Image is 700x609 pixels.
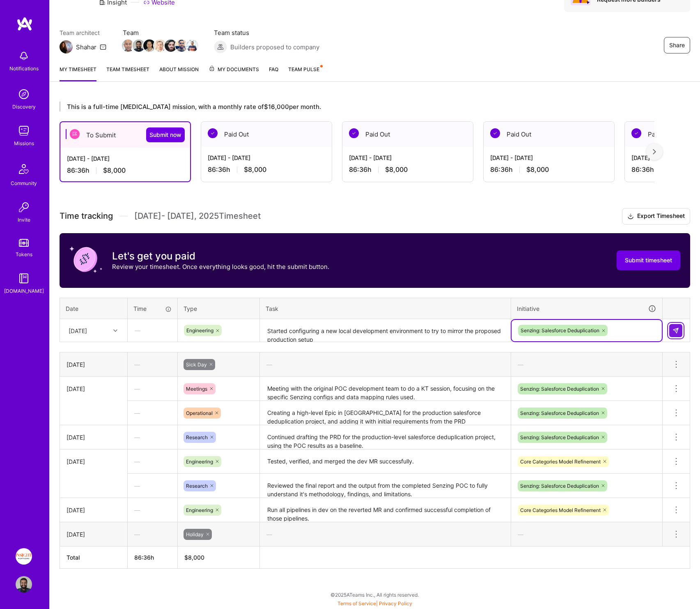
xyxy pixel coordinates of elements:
span: Builders proposed to company [230,43,319,51]
a: User Avatar [14,576,34,593]
a: About Mission [159,65,199,81]
span: | [337,600,412,607]
textarea: Creating a high-level Epic in [GEOGRAPHIC_DATA] for the production salesforce deduplication proje... [261,402,510,424]
span: Senzing: Salesforce Deduplication [521,327,599,333]
a: Team Member Avatar [176,39,187,53]
th: 86:36h [128,546,178,569]
i: icon Download [627,212,634,221]
div: Paid Out [484,122,614,147]
textarea: Reviewed the final report and the output from the completed Senzing POC to fully understand it's ... [261,475,510,497]
span: Senzing: Salesforce Deduplication [520,386,599,392]
img: To Submit [70,129,80,139]
div: [DATE] [67,530,121,539]
div: Paid Out [201,122,332,147]
div: — [511,354,662,375]
th: $8,000 [178,546,260,569]
div: [DOMAIN_NAME] [4,287,44,295]
img: Team Member Avatar [143,39,156,52]
textarea: Tested, verified, and merged the dev MR successfully. [261,450,510,473]
a: My Documents [209,65,259,81]
span: Engineering [186,507,213,513]
a: Team Member Avatar [155,39,165,53]
button: Export Timesheet [622,208,690,225]
a: Team Member Avatar [187,39,197,53]
img: Paid Out [349,128,359,138]
a: Team Member Avatar [133,39,144,53]
div: — [128,451,177,472]
div: [DATE] [67,433,121,442]
img: Team Member Avatar [154,39,166,52]
div: 86:36 h [490,165,608,174]
a: Team Member Avatar [144,39,155,53]
button: Submit now [146,127,185,142]
img: Invite [16,199,32,215]
img: discovery [16,86,32,102]
span: My Documents [209,65,259,74]
span: Time tracking [60,211,113,221]
a: FAQ [269,65,278,81]
h3: Let's get you paid [112,250,329,262]
div: [DATE] - [DATE] [490,153,608,162]
span: Senzing: Salesforce Deduplication [520,483,599,489]
th: Total [60,546,128,569]
i: icon Chevron [113,329,117,333]
img: Team Architect [60,40,73,53]
img: Builders proposed to company [214,40,227,53]
span: Share [669,41,685,49]
textarea: Run all pipelines in dev on the reverted MR and confirmed successful completion of those pipelines. [261,499,510,521]
p: Review your timesheet. Once everything looks good, hit the submit button. [112,262,329,271]
img: right [653,149,656,155]
span: Operational [186,410,213,416]
div: — [128,354,177,375]
th: Type [178,298,260,319]
div: [DATE] [67,506,121,514]
span: Holiday [186,531,204,537]
div: [DATE] - [DATE] [67,154,184,163]
span: Team status [214,28,319,37]
img: coin [69,243,102,276]
span: Submit timesheet [625,256,672,264]
div: Tokens [16,250,32,259]
div: Discovery [12,102,36,111]
div: [DATE] [67,457,121,466]
img: Submit [672,327,679,334]
img: Community [14,159,34,179]
th: Task [260,298,511,319]
th: Date [60,298,128,319]
i: icon Mail [100,44,106,50]
button: Submit timesheet [617,250,680,270]
div: To Submit [60,122,190,148]
img: Paid Out [490,128,500,138]
span: Meetings [186,386,207,392]
img: teamwork [16,123,32,139]
span: Core Categories Model Refinement [520,458,601,465]
div: [DATE] [67,384,121,393]
a: Team timesheet [106,65,149,81]
img: logo [16,16,33,31]
img: Team Member Avatar [122,39,134,52]
div: This is a full-time [MEDICAL_DATA] mission, with a monthly rate of $16,000 per month. [60,102,654,111]
span: Senzing: Salesforce Deduplication [520,434,599,440]
div: — [128,499,177,521]
a: Team Member Avatar [123,39,133,53]
div: Missions [14,139,34,148]
a: Privacy Policy [379,600,412,607]
div: — [260,523,511,545]
span: [DATE] - [DATE] , 2025 Timesheet [134,211,261,221]
img: Team Member Avatar [186,39,198,52]
span: Team Pulse [288,66,319,72]
div: — [128,320,177,341]
span: Research [186,434,208,440]
div: — [128,378,177,400]
span: $8,000 [385,165,408,174]
div: Community [11,179,37,188]
div: Invite [18,215,30,224]
div: Time [133,304,172,313]
div: [DATE] [67,360,121,369]
a: Terms of Service [337,600,376,607]
span: Core Categories Model Refinement [520,507,601,513]
div: — [128,475,177,497]
div: — [511,523,662,545]
img: Paid Out [208,128,218,138]
img: Paid Out [631,128,641,138]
